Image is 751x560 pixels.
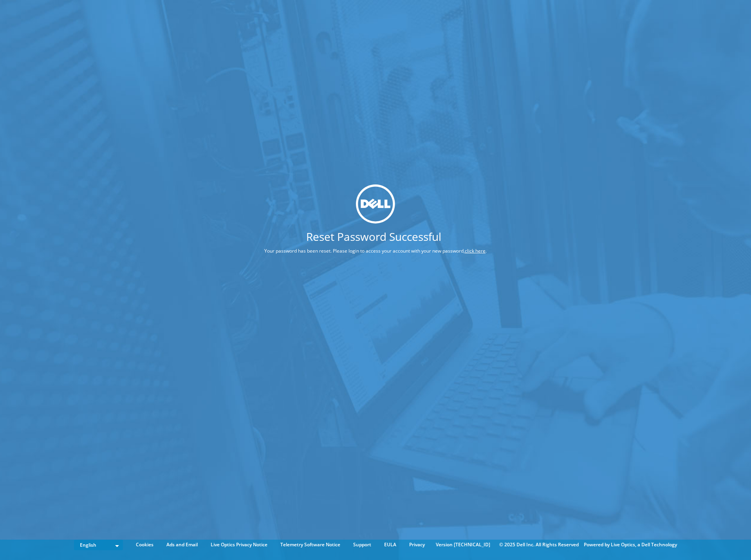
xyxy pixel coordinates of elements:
li: Version [TECHNICAL_ID] [432,540,494,549]
a: Live Optics Privacy Notice [205,540,273,549]
li: Powered by Live Optics, a Dell Technology [584,540,677,549]
a: click here [465,247,486,254]
a: EULA [378,540,402,549]
a: Ads and Email [161,540,204,549]
h1: Reset Password Successful [235,231,512,242]
li: © 2025 Dell Inc. All Rights Reserved [495,540,583,549]
a: Telemetry Software Notice [274,540,346,549]
a: Privacy [403,540,431,549]
p: Your password has been reset. Please login to access your account with your new password, . [235,247,516,255]
a: Cookies [130,540,159,549]
a: Support [347,540,377,549]
img: dell_svg_logo.svg [356,184,395,224]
